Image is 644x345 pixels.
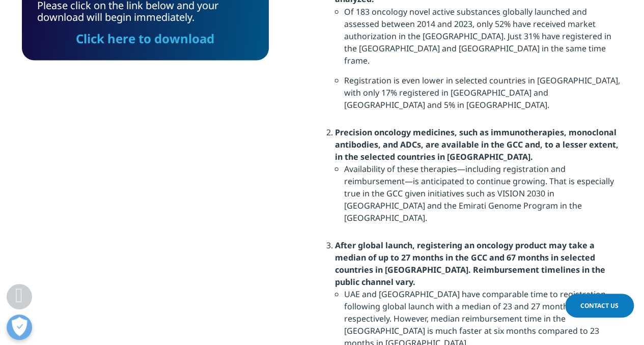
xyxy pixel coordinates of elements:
span: Contact Us [580,301,619,310]
li: Registration is even lower in selected countries in [GEOGRAPHIC_DATA], with only 17% registered i... [344,74,623,118]
a: Contact Us [565,294,634,318]
li: Of 183 oncology novel active substances globally launched and assessed between 2014 and 2023, onl... [344,5,623,74]
button: Open Preferences [7,314,32,340]
li: Availability of these therapies—including registration and reimbursement—is anticipated to contin... [344,162,623,231]
strong: After global launch, registering an oncology product may take a median of up to 27 months in the ... [335,239,605,287]
a: Click here to download [76,30,214,46]
strong: Precision oncology medicines, such as immunotherapies, monoclonal antibodies, and ADCs, are avail... [335,126,619,162]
